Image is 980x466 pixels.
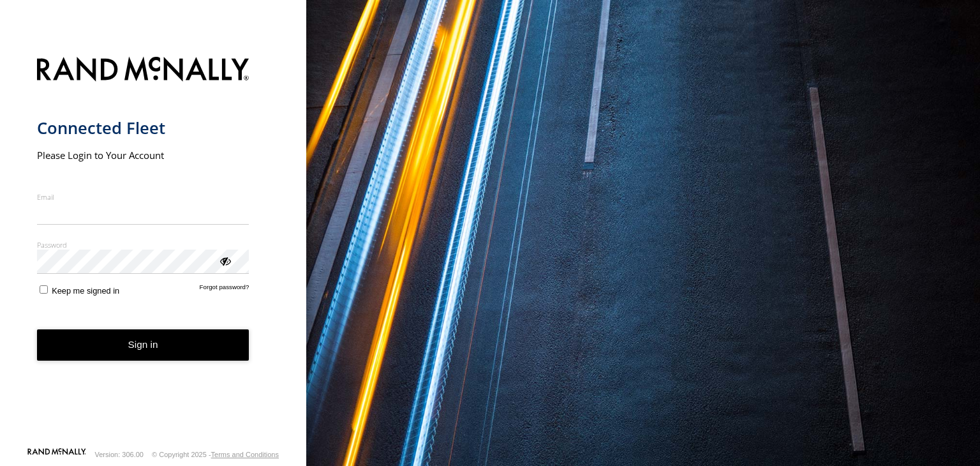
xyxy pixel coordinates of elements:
[95,451,144,458] div: Version: 306.00
[52,286,119,296] span: Keep me signed in
[27,448,86,461] a: Visit our Website
[37,149,249,162] h2: Please Login to Your Account
[37,54,249,87] img: Rand McNally
[40,285,48,294] input: Keep me signed in
[211,451,279,458] a: Terms and Conditions
[218,254,231,267] div: ViewPassword
[37,240,249,250] label: Password
[37,192,249,202] label: Email
[37,49,270,447] form: main
[152,451,279,458] div: © Copyright 2025 -
[37,329,249,361] button: Sign in
[37,117,249,139] h1: Connected Fleet
[200,283,249,296] a: Forgot password?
